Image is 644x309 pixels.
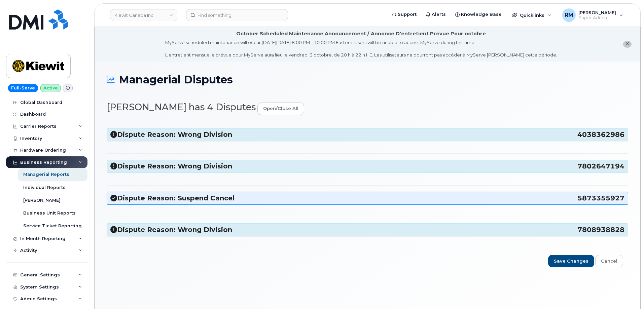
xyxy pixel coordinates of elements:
div: October Scheduled Maintenance Announcement / Annonce D'entretient Prévue Pour octobre [236,30,486,37]
span: 7808938828 [577,225,624,234]
div: MyServe scheduled maintenance will occur [DATE][DATE] 8:00 PM - 10:00 PM Eastern. Users will be u... [165,39,557,58]
a: Cancel [595,255,623,267]
button: close notification [623,41,632,48]
h3: Dispute Reason: Wrong Division [110,130,624,139]
h3: Dispute Reason: Wrong Division [110,225,624,234]
h3: Dispute Reason: Suspend Cancel [110,194,624,203]
span: 5873355927 [577,194,624,203]
span: 7802647194 [577,162,624,171]
span: 4038362986 [577,130,624,139]
a: open/close all [257,103,304,115]
input: Save Changes [548,255,594,267]
h3: Dispute Reason: Wrong Division [110,162,624,171]
h2: [PERSON_NAME] has 4 Disputes [107,102,628,115]
h1: Managerial Disputes [107,74,628,85]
